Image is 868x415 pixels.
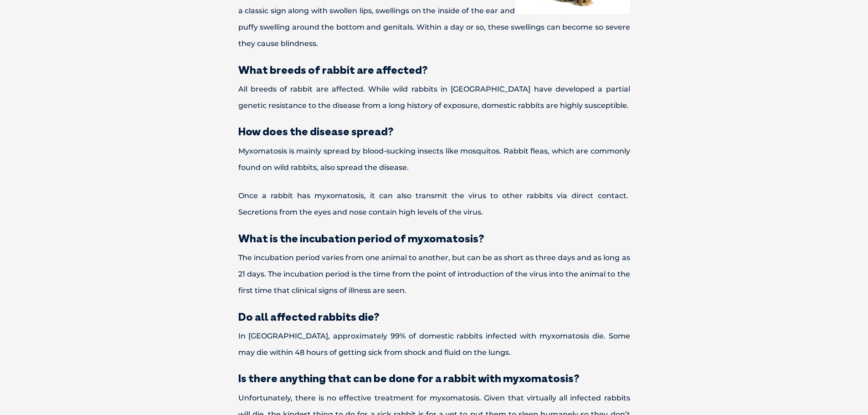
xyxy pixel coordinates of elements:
h3: How does the disease spread? [206,126,662,137]
h3: What is the incubation period of myxomatosis? [206,233,662,244]
p: Myxomatosis is mainly spread by blood-sucking insects like mosquitos. Rabbit fleas, which are com... [206,143,662,176]
p: The incubation period varies from one animal to another, but can be as short as three days and as... [206,250,662,299]
p: In [GEOGRAPHIC_DATA], approximately 99% of domestic rabbits infected with myxomatosis die. Some m... [206,328,662,361]
p: Once a rabbit has myxomatosis, it can also transmit the virus to other rabbits via direct contact... [206,188,662,220]
h3: Is there anything that can be done for a rabbit with myxomatosis? [206,373,662,384]
h3: Do all affected rabbits die? [206,311,662,322]
p: All breeds of rabbit are affected. While wild rabbits in [GEOGRAPHIC_DATA] have developed a parti... [206,81,662,114]
h3: What breeds of rabbit are affected? [206,64,662,75]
